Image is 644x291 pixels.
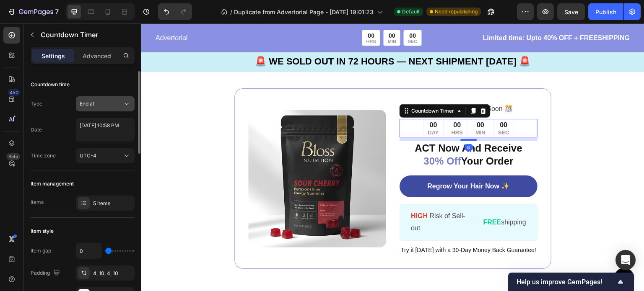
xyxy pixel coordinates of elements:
[517,277,626,287] button: Show survey - Help us improve GemPages!
[260,223,395,230] span: Try it [DATE] with a 30-Day Money Back Guarantee!
[76,243,101,258] input: Auto
[42,52,65,60] p: Settings
[31,198,44,206] div: Items
[342,193,385,205] p: shipping
[31,247,51,255] div: Item gap
[8,89,20,96] div: 450
[234,8,374,16] span: Duplicate from Advertorial Page - [DATE] 19:01:23
[93,200,132,207] div: 5 items
[31,227,54,235] div: Item style
[93,270,132,277] div: 4, 10, 4, 10
[258,152,396,174] a: Regrow Your Hair Now ✨
[76,148,135,163] button: UTC-4
[615,250,636,270] div: Open Intercom Messenger
[83,52,111,60] p: Advanced
[270,187,332,211] p: Risk of Sell-out
[342,195,360,202] strong: FREE
[357,98,368,106] div: 00
[6,153,20,160] div: Beta
[55,7,59,17] p: 7
[595,8,616,16] div: Publish
[334,98,344,106] div: 00
[230,8,232,16] span: /
[334,106,344,112] p: MIN
[76,96,135,111] button: End at
[270,189,286,196] strong: HIGH
[336,195,338,202] span: |
[3,3,62,20] button: 7
[557,3,585,20] button: Save
[517,278,615,286] span: Help us improve GemPages!
[588,3,623,20] button: Publish
[286,98,297,106] div: 00
[286,106,297,112] p: DAY
[31,180,74,188] div: Item management
[435,8,478,15] span: Need republishing
[158,3,192,20] div: Undo/Redo
[31,81,70,88] div: Countdown time
[310,98,322,106] div: 00
[259,80,395,92] p: ️🎊 Hurry! Sale Ends Soon ️🎊
[269,84,315,91] div: Countdown Timer
[323,121,332,127] div: 8
[80,100,94,107] span: End at
[286,159,368,167] p: Regrow Your Hair Now ✨
[259,118,395,144] p: ACT Now And Receive Your Order
[310,106,322,112] p: HRS
[141,23,644,291] iframe: Design area
[564,8,578,15] span: Save
[31,100,42,108] div: Type
[31,268,62,279] div: Padding
[41,30,131,40] p: Countdown Timer
[357,106,368,112] p: SEC
[282,132,319,143] span: 30% Off
[31,126,42,134] div: Date
[80,152,96,159] span: UTC-4
[31,152,56,160] div: Time zone
[402,8,420,15] span: Default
